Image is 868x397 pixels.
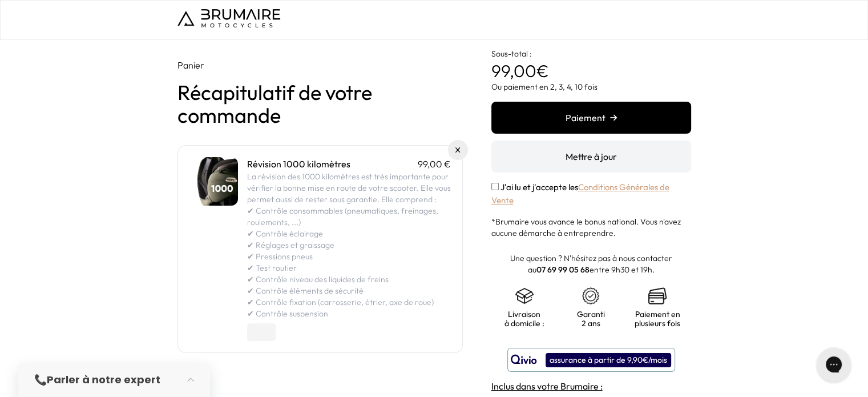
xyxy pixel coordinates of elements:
[418,157,451,171] p: 99,00 €
[491,216,691,239] p: *Brumaire vous avance le bonus national. Vous n'avez aucune démarche à entreprendre.
[491,182,669,206] label: J'ai lu et j'accepte les
[511,353,537,367] img: logo qivio
[247,171,451,205] p: La révision des 1000 kilomètres est très importante pour vérifier la bonne mise en route de votre...
[247,239,451,251] p: ✔ Réglages et graissage
[491,252,691,275] p: Une question ? N'hésitez pas à nous contacter au entre 9h30 et 19h.
[247,308,451,319] p: ✔ Contrôle suspension
[648,287,667,305] img: credit-cards.png
[247,228,451,239] p: ✔ Contrôle éclairage
[455,147,461,153] img: Supprimer du panier
[491,102,691,134] button: Paiement
[507,348,675,372] button: assurance à partir de 9,90€/mois
[582,287,600,305] img: certificat-de-garantie.png
[546,353,671,367] div: assurance à partir de 9,90€/mois
[491,182,669,206] a: Conditions Générales de Vente
[635,310,680,328] p: Paiement en plusieurs fois
[491,379,691,393] h4: Inclus dans votre Brumaire :
[491,49,532,59] span: Sous-total :
[247,158,350,170] a: Révision 1000 kilomètres
[189,157,238,206] img: Révision 1000 kilomètres
[247,285,451,296] p: ✔ Contrôle éléments de sécurité
[515,287,534,305] img: shipping.png
[247,296,451,308] p: ✔ Contrôle fixation (carrosserie, étrier, axe de roue)
[177,9,280,27] img: Logo de Brumaire
[247,251,451,262] p: ✔ Pressions pneus
[491,60,536,82] span: 99,00
[536,264,590,275] a: 07 69 99 05 68
[247,274,451,285] p: ✔ Contrôle niveau des liquides de freins
[811,343,857,386] iframe: Gorgias live chat messenger
[491,141,691,173] button: Mettre à jour
[503,310,547,328] p: Livraison à domicile :
[177,58,463,72] p: Panier
[491,40,691,81] p: €
[569,310,613,328] p: Garanti 2 ans
[247,262,451,274] p: ✔ Test routier
[247,205,451,228] p: ✔ Contrôle consommables (pneumatiques, freinages, roulements, ...)
[491,81,691,93] p: Ou paiement en 2, 3, 4, 10 fois
[610,114,617,121] img: right-arrow.png
[177,81,463,127] h1: Récapitulatif de votre commande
